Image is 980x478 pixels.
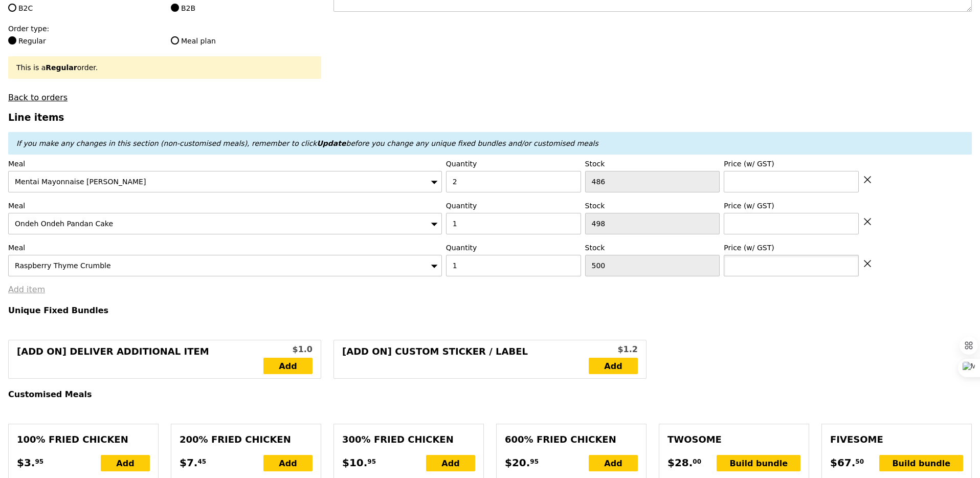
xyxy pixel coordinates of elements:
[263,358,313,374] a: Add
[317,139,346,147] b: Update
[8,4,16,12] input: B2C
[505,455,530,470] span: $20.
[446,243,581,253] label: Quantity
[263,455,313,471] div: Add
[8,112,972,123] h3: Line items
[15,220,113,228] span: Ondeh Ondeh Pandan Cake
[8,36,16,45] input: Regular
[830,455,855,470] span: $67.
[8,306,972,315] h4: Unique Fixed Bundles
[8,243,442,253] label: Meal
[530,458,539,466] span: 95
[46,63,77,72] b: Regular
[8,389,972,399] h4: Customised Meals
[585,159,720,169] label: Stock
[8,36,159,46] label: Regular
[15,262,111,270] span: Raspberry Thyme Crumble
[342,455,367,470] span: $10.
[667,432,800,447] div: Twosome
[8,285,45,294] a: Add item
[101,455,150,471] div: Add
[589,343,638,356] div: $1.2
[8,159,442,169] label: Meal
[724,159,859,169] label: Price (w/ GST)
[667,455,693,470] span: $28.
[879,455,963,471] div: Build bundle
[505,432,638,447] div: 600% Fried Chicken
[17,455,35,470] span: $3.
[8,201,442,211] label: Meal
[8,93,68,102] a: Back to orders
[693,458,701,466] span: 00
[16,62,313,73] div: This is a order.
[585,201,720,211] label: Stock
[171,36,321,46] label: Meal plan
[830,432,963,447] div: Fivesome
[855,458,864,466] span: 50
[342,432,475,447] div: 300% Fried Chicken
[171,36,179,45] input: Meal plan
[724,243,859,253] label: Price (w/ GST)
[342,344,589,374] div: [Add on] Custom Sticker / Label
[263,343,313,356] div: $1.0
[589,358,638,374] a: Add
[8,24,321,34] label: Order type:
[15,178,146,186] span: Mentai Mayonnaise [PERSON_NAME]
[17,344,263,374] div: [Add on] Deliver Additional Item
[446,159,581,169] label: Quantity
[589,455,638,471] div: Add
[367,458,376,466] span: 95
[171,4,179,12] input: B2B
[426,455,475,471] div: Add
[35,458,43,466] span: 95
[717,455,800,471] div: Build bundle
[446,201,581,211] label: Quantity
[585,243,720,253] label: Stock
[180,455,197,470] span: $7.
[16,139,598,147] em: If you make any changes in this section (non-customised meals), remember to click before you chan...
[197,458,206,466] span: 45
[8,3,159,13] label: B2C
[171,3,321,13] label: B2B
[180,432,313,447] div: 200% Fried Chicken
[17,432,150,447] div: 100% Fried Chicken
[724,201,859,211] label: Price (w/ GST)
